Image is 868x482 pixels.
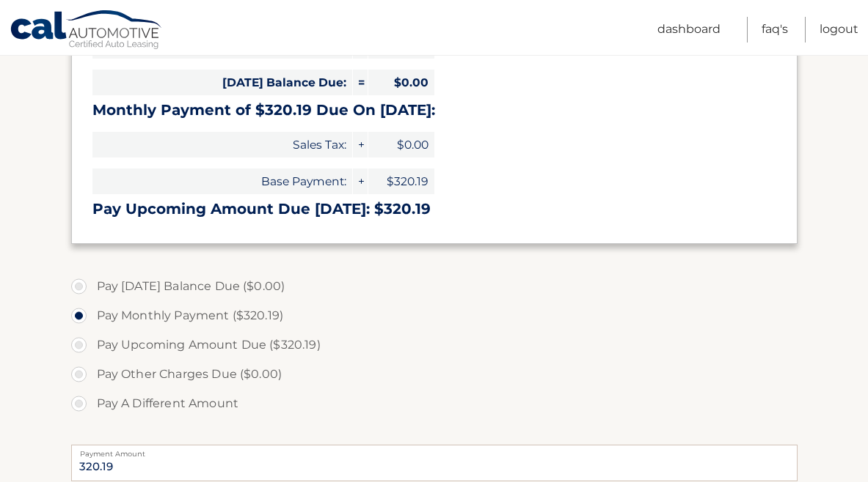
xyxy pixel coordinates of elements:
span: = [353,70,368,95]
span: Sales Tax: [92,132,352,157]
span: + [353,132,368,157]
h3: Monthly Payment of $320.19 Due On [DATE]: [92,101,776,119]
h3: Pay Upcoming Amount Due [DATE]: $320.19 [92,200,776,218]
span: + [353,168,368,194]
label: Pay Other Charges Due ($0.00) [71,360,798,389]
a: FAQ's [762,17,788,42]
a: Logout [820,17,858,42]
input: Payment Amount [71,445,798,481]
label: Pay Monthly Payment ($320.19) [71,301,798,330]
label: Payment Amount [71,445,798,456]
a: Cal Automotive [10,10,164,52]
span: [DATE] Balance Due: [92,70,352,95]
label: Pay A Different Amount [71,389,798,418]
a: Dashboard [657,17,721,42]
span: $0.00 [368,70,434,95]
span: $320.19 [368,168,434,194]
label: Pay [DATE] Balance Due ($0.00) [71,272,798,301]
span: $0.00 [368,132,434,157]
span: Base Payment: [92,168,352,194]
label: Pay Upcoming Amount Due ($320.19) [71,330,798,360]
